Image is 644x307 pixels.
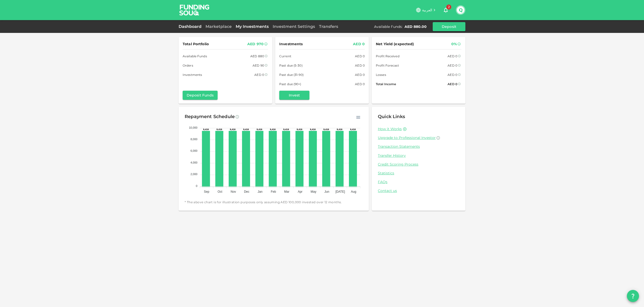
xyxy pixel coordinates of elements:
[190,173,197,176] tspan: 2,000
[335,190,345,193] tspan: [DATE]
[378,127,402,131] a: How it Works
[190,138,197,141] tspan: 8,000
[376,81,396,87] span: Total Income
[279,63,303,68] span: Past due (5-30)
[374,24,403,29] div: Available Funds :
[451,41,457,47] div: 0%
[441,5,451,15] button: 2
[325,190,329,193] tspan: Jun
[185,113,235,121] div: Repayment Schedule
[627,290,639,302] button: question
[234,24,271,29] a: My Investments
[298,190,303,193] tspan: Apr
[279,54,291,59] span: Current
[279,81,301,87] span: Past due (90+)
[378,114,405,119] span: Quick Links
[183,91,218,100] button: Deposit Funds
[204,24,234,29] a: Marketplace
[376,63,399,68] span: Profit Forecast
[183,41,209,47] span: Total Portfolio
[258,190,262,193] tspan: Jan
[317,24,340,29] a: Transfers
[247,41,264,47] div: AED 970
[446,5,451,10] span: 2
[355,72,365,77] div: AED 0
[218,190,222,193] tspan: Oct
[351,190,356,193] tspan: Aug
[185,200,363,205] span: * The above chart is for illustration purposes only assuming AED 100,000 invested over 12 months.
[279,41,303,47] span: Investments
[250,54,264,59] div: AED 880
[204,190,210,193] tspan: Sep
[378,135,459,140] a: Upgrade to Professional Investor
[376,54,399,59] span: Profit Received
[376,72,386,77] span: Losses
[355,81,365,87] div: AED 0
[271,24,317,29] a: Investment Settings
[422,8,432,12] span: العربية
[378,135,436,140] span: Upgrade to Professional Investor
[271,190,276,193] tspan: Feb
[448,72,457,77] div: AED 0
[279,91,309,100] button: Invest
[448,63,457,68] div: AED 0
[378,180,459,184] a: FAQs
[196,184,197,187] tspan: 0
[457,6,464,14] button: Q
[253,63,264,68] div: AED 90
[378,188,459,193] a: Contact us
[190,161,197,164] tspan: 4,000
[405,24,427,29] div: AED 880.00
[433,22,465,31] button: Deposit
[378,162,459,167] a: Credit Scoring Process
[183,63,193,68] span: Orders
[244,190,249,193] tspan: Dec
[355,63,365,68] div: AED 0
[448,54,457,59] div: AED 0
[183,72,202,77] span: Investments
[378,144,459,149] a: Transaction Statements
[378,153,459,158] a: Transfer History
[378,171,459,176] a: Statistics
[231,190,236,193] tspan: Nov
[279,72,304,77] span: Past due (31-90)
[311,190,316,193] tspan: May
[355,54,365,59] div: AED 0
[189,126,197,129] tspan: 10,000
[254,72,264,77] div: AED 0
[183,54,207,59] span: Available Funds
[179,24,204,29] a: Dashboard
[448,81,457,87] div: AED 0
[376,41,414,47] span: Net Yield (expected)
[353,41,365,47] div: AED 0
[190,149,197,152] tspan: 6,000
[284,190,290,193] tspan: Mar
